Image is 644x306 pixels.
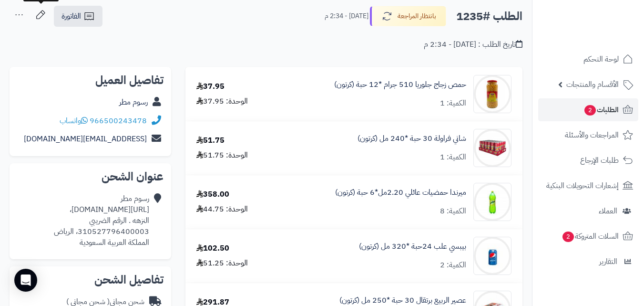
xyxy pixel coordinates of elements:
[440,206,466,217] div: الكمية: 8
[17,74,164,86] h2: تفاصيل العميل
[538,149,638,172] a: طلبات الإرجاع
[566,78,619,91] span: الأقسام والمنتجات
[538,98,638,121] a: الطلبات2
[538,250,638,273] a: التقارير
[538,225,638,248] a: السلات المتروكة2
[584,105,596,116] span: 2
[196,189,229,200] div: 358.00
[562,231,574,243] span: 2
[325,11,368,21] small: [DATE] - 2:34 م
[562,230,619,243] span: السلات المتروكة
[474,129,511,167] img: 1747542247-c40cb516-d5e3-4db4-836a-13cf9282-90x90.jpg
[196,258,248,269] div: الوحدة: 51.25
[24,133,147,145] a: [EMAIL_ADDRESS][DOMAIN_NAME]
[17,171,164,182] h2: عنوان الشحن
[538,124,638,147] a: المراجعات والأسئلة
[579,15,635,35] img: logo-2.png
[440,98,466,109] div: الكمية: 1
[424,39,522,50] div: تاريخ الطلب : [DATE] - 2:34 م
[599,255,617,268] span: التقارير
[196,150,248,161] div: الوحدة: 51.75
[196,81,225,92] div: 37.95
[580,154,619,167] span: طلبات الإرجاع
[339,295,466,306] a: عصير الربيع برتقال 30 حبة *250 مل (كرتون)
[334,79,466,90] a: حمص زجاج جلوريا 510 جرام *12 حبة (كرتون)
[17,274,164,285] h2: تفاصيل الشحن
[474,237,511,275] img: 1747594214-F4N7I6ut4KxqCwKXuHIyEbecxLiH4Cwr-90x90.jpg
[196,135,225,146] div: 51.75
[370,6,446,26] button: بانتظار المراجعة
[54,6,102,27] a: الفاتورة
[60,115,88,127] a: واتساب
[17,193,149,248] div: رسوم مطر [URL][DOMAIN_NAME]، النزهه . الرقم الضريبي 310527796400003، الرياض المملكة العربية السعودية
[440,152,466,163] div: الكمية: 1
[474,75,511,113] img: 1747335151-d61cc297-9d30-4cf0-bfd6-3ee637ec-90x90.jpg
[196,243,229,254] div: 102.50
[440,260,466,271] div: الكمية: 2
[196,96,248,107] div: الوحدة: 37.95
[119,96,148,108] a: رسوم مطر
[14,269,37,292] div: Open Intercom Messenger
[538,174,638,197] a: إشعارات التحويلات البنكية
[538,200,638,222] a: العملاء
[335,187,466,198] a: ميرندا حمضيات عائلي 2.20مل*6 حبة (كرتون)
[456,7,522,26] h2: الطلب #1235
[538,48,638,71] a: لوحة التحكم
[583,53,619,66] span: لوحة التحكم
[474,183,511,221] img: 1747544486-c60db756-6ee7-44b0-a7d4-ec449800-90x90.jpg
[61,11,81,22] span: الفاتورة
[358,133,466,144] a: شاني فراولة 30 حبة *240 مل (كرتون)
[583,103,619,116] span: الطلبات
[196,204,248,215] div: الوحدة: 44.75
[90,115,147,127] a: 966500243478
[565,128,619,142] span: المراجعات والأسئلة
[599,204,617,218] span: العملاء
[546,179,619,192] span: إشعارات التحويلات البنكية
[359,241,466,252] a: بيبسي علب 24حبة *320 مل (كرتون)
